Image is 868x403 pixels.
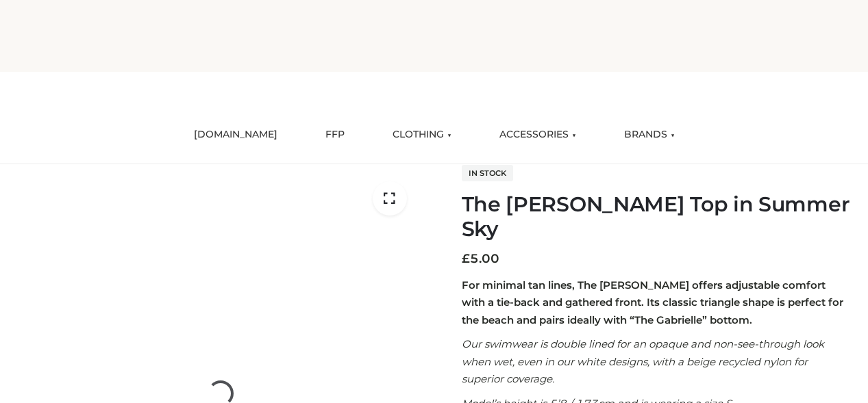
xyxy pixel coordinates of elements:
strong: For minimal tan lines, The [PERSON_NAME] offers adjustable comfort with a tie-back and gathered f... [462,278,843,326]
a: BRANDS [614,120,685,150]
a: ACCESSORIES [489,120,586,150]
span: £ [462,251,470,266]
span: In stock [462,165,513,181]
a: CLOTHING [382,120,462,150]
a: FFP [315,120,355,150]
bdi: 5.00 [462,251,499,266]
em: Our swimwear is double lined for an opaque and non-see-through look when wet, even in our white d... [462,337,824,385]
h1: The [PERSON_NAME] Top in Summer Sky [462,192,852,242]
a: [DOMAIN_NAME] [184,120,288,150]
